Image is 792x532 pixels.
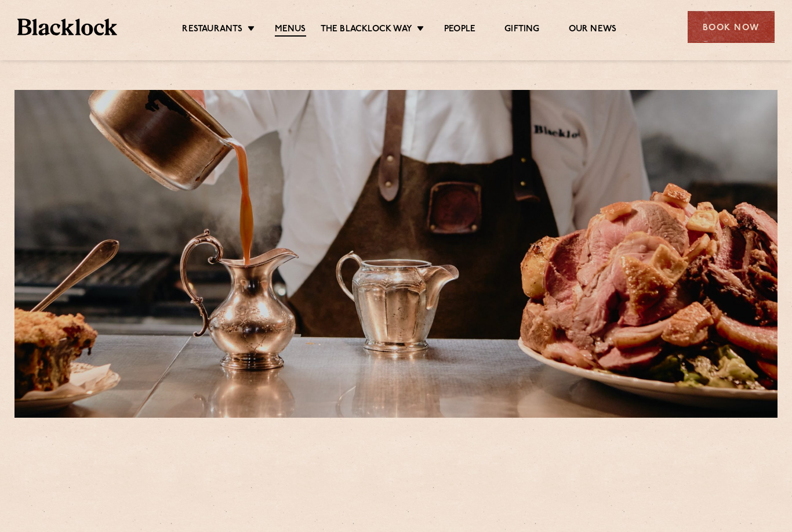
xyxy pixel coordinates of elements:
div: Book Now [688,11,775,43]
a: Our News [569,24,617,35]
img: BL_Textured_Logo-footer-cropped.svg [17,19,117,35]
a: People [444,24,475,35]
a: Restaurants [182,24,242,35]
a: Menus [275,24,306,37]
a: Gifting [504,24,539,35]
a: The Blacklock Way [321,24,412,35]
